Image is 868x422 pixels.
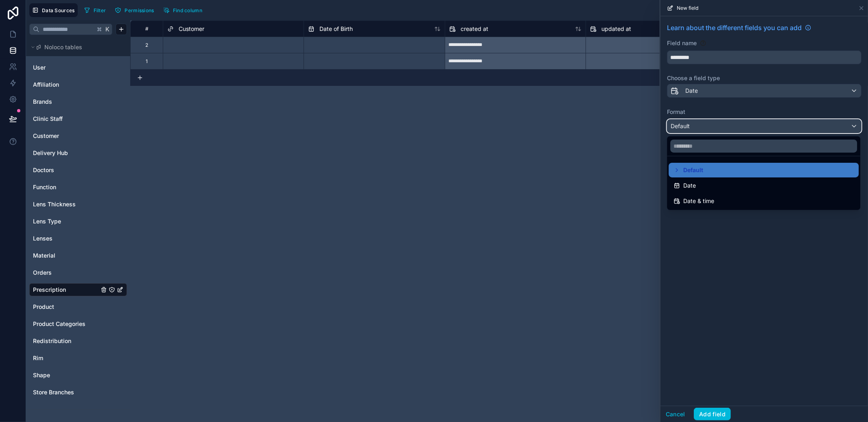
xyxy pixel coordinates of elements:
button: Data Sources [29,3,78,17]
button: Noloco tables [29,42,122,53]
button: Filter [81,4,109,16]
span: Redistribution [33,337,71,345]
div: 2 [145,42,148,48]
span: Delivery Hub [33,149,68,157]
span: Function [33,183,56,191]
a: Customer [33,132,99,140]
span: created at [461,25,488,33]
span: Product Categories [33,320,85,328]
a: Product Categories [33,320,99,328]
a: Clinic Staff [33,115,99,123]
div: Brands [29,95,127,108]
div: # [137,26,157,32]
a: Delivery Hub [33,149,99,157]
span: Date [683,181,696,190]
span: Customer [179,25,204,33]
span: Permissions [125,7,154,13]
button: Find column [160,4,205,16]
span: Clinic Staff [33,115,63,123]
div: Doctors [29,164,127,177]
a: Redistribution [33,337,99,345]
a: Product [33,303,99,311]
a: User [33,63,99,72]
span: Store Branches [33,388,74,396]
div: Product [29,300,127,313]
div: Redistribution [29,335,127,348]
div: Orders [29,266,127,279]
span: Product [33,303,54,311]
div: Material [29,249,127,262]
a: Lenses [33,234,99,243]
span: Affiliation [33,81,59,89]
a: Lens Thickness [33,200,99,208]
span: Find column [173,7,202,13]
span: K [105,26,110,32]
span: Noloco tables [44,43,82,51]
a: Doctors [33,166,99,174]
a: Material [33,251,99,260]
div: Customer [29,129,127,142]
div: Product Categories [29,317,127,330]
div: Rim [29,352,127,365]
div: Clinic Staff [29,112,127,125]
span: Default [683,165,703,175]
div: Delivery Hub [29,146,127,160]
div: User [29,61,127,74]
span: User [33,63,46,72]
span: Data Sources [42,7,75,13]
a: Prescription [33,286,99,294]
div: 1 [146,58,148,65]
span: Lens Thickness [33,200,76,208]
span: Filter [94,7,106,13]
span: Prescription [33,286,66,294]
span: Orders [33,269,52,277]
div: Prescription [29,283,127,296]
span: Customer [33,132,59,140]
span: Doctors [33,166,54,174]
div: Affiliation [29,78,127,91]
span: Brands [33,98,52,106]
span: Rim [33,354,43,362]
a: Affiliation [33,81,99,89]
a: Function [33,183,99,191]
span: Date & time [683,196,714,206]
span: Date of Birth [319,25,353,33]
span: updated at [601,25,631,33]
a: Rim [33,354,99,362]
span: Lenses [33,234,52,243]
div: Lens Type [29,215,127,228]
span: Material [33,251,55,260]
a: Lens Type [33,217,99,225]
a: Store Branches [33,388,99,396]
a: Brands [33,98,99,106]
a: Permissions [112,4,160,16]
button: Permissions [112,4,157,16]
div: Lens Thickness [29,198,127,211]
div: Function [29,181,127,194]
div: Lenses [29,232,127,245]
div: Shape [29,369,127,382]
span: Lens Type [33,217,61,225]
a: Shape [33,371,99,379]
div: Store Branches [29,386,127,399]
span: Shape [33,371,50,379]
a: Orders [33,269,99,277]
